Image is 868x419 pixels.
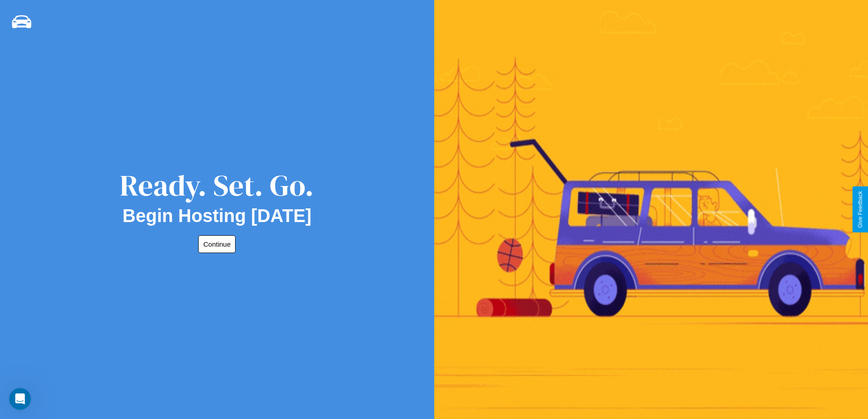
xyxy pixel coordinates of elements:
button: Continue [198,235,236,253]
iframe: Intercom live chat [9,388,31,410]
div: Give Feedback [857,191,863,228]
div: Ready. Set. Go. [120,165,314,206]
h2: Begin Hosting [DATE] [123,206,312,226]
